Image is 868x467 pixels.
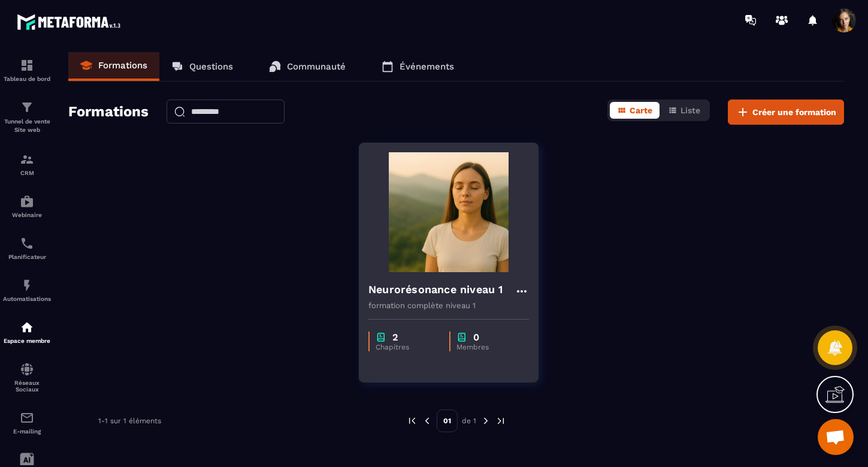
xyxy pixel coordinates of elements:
p: Webinaire [3,212,51,218]
h2: Formations [68,100,149,125]
a: automationsautomationsWebinaire [3,185,51,227]
img: prev [407,415,418,426]
p: Automatisations [3,296,51,302]
img: scheduler [20,236,34,251]
img: formation [20,58,34,73]
p: Communauté [287,61,346,72]
p: 1-1 sur 1 éléments [98,417,161,425]
p: Tableau de bord [3,76,51,82]
img: formation [20,152,34,167]
a: Communauté [257,52,358,81]
div: Ouvrir le chat [818,419,854,455]
a: formationformationCRM [3,143,51,185]
p: Membres [456,343,517,351]
p: Questions [189,61,233,72]
a: automationsautomationsEspace membre [3,311,51,353]
a: schedulerschedulerPlanificateur [3,227,51,269]
img: automations [20,278,34,293]
a: formation-backgroundNeurorésonance niveau 1formation complète niveau 1chapter2Chapitreschapter0Me... [359,143,554,397]
p: Réseaux Sociaux [3,379,51,393]
button: Créer une formation [728,100,844,125]
p: Espace membre [3,338,51,344]
button: Carte [610,102,660,119]
p: Formations [98,60,147,71]
p: Chapitres [376,343,437,351]
img: formation [20,100,34,115]
a: Formations [68,52,159,81]
span: Créer une formation [752,106,836,118]
img: next [480,415,491,426]
a: Questions [159,52,245,81]
p: E-mailing [3,428,51,435]
p: de 1 [462,416,476,426]
span: Carte [630,106,652,115]
p: 2 [392,332,398,343]
p: 01 [437,409,458,432]
p: CRM [3,170,51,176]
a: Événements [370,52,466,81]
p: Planificateur [3,254,51,260]
button: Liste [661,102,707,119]
a: formationformationTableau de bord [3,49,51,91]
span: Liste [681,106,700,115]
a: social-networksocial-networkRéseaux Sociaux [3,353,51,402]
img: formation-background [368,152,529,272]
p: formation complète niveau 1 [368,301,529,310]
img: chapter [456,332,467,343]
img: automations [20,194,34,209]
img: email [20,411,34,425]
img: chapter [376,332,386,343]
img: social-network [20,362,34,376]
p: Événements [400,61,454,72]
h4: Neurorésonance niveau 1 [368,281,503,298]
a: emailemailE-mailing [3,402,51,444]
img: logo [17,11,125,33]
a: automationsautomationsAutomatisations [3,269,51,311]
img: next [495,415,506,426]
a: formationformationTunnel de vente Site web [3,91,51,143]
img: prev [422,415,433,426]
p: Tunnel de vente Site web [3,117,51,134]
p: 0 [473,332,479,343]
img: automations [20,320,34,335]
